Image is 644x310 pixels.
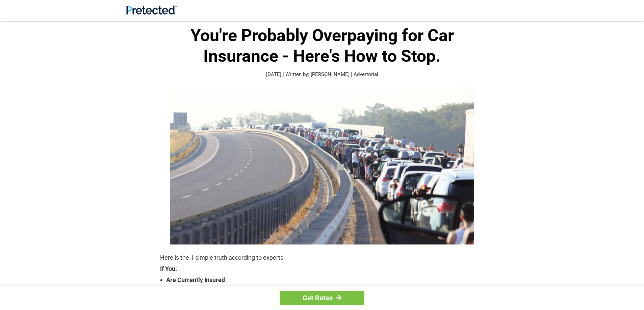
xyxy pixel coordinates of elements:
h1: You're Probably Overpaying for Car Insurance - Here's How to Stop. [160,25,484,67]
p: [DATE] | Written by: [PERSON_NAME] | Advertorial [160,71,484,78]
strong: Are Over The Age Of [DEMOGRAPHIC_DATA] [166,285,484,294]
a: Site Logo [126,9,177,16]
img: Site Logo [126,5,177,15]
strong: If You: [160,266,484,272]
a: Get Rates [280,291,364,305]
p: Here is the 1 simple truth according to experts: [160,253,484,262]
strong: Are Currently Insured [166,275,484,285]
